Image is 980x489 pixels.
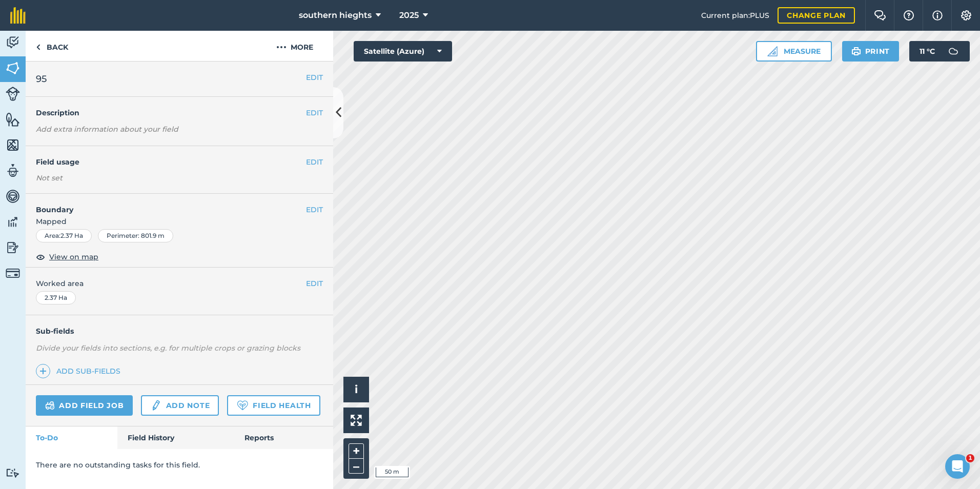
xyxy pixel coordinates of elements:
img: A cog icon [960,10,972,21]
img: svg+xml;base64,PD94bWwgdmVyc2lvbj0iMS4wIiBlbmNvZGluZz0idXRmLTgiPz4KPCEtLSBHZW5lcmF0b3I6IEFkb2JlIE... [6,266,20,280]
button: Measure [756,41,832,62]
img: svg+xml;base64,PD94bWwgdmVyc2lvbj0iMS4wIiBlbmNvZGluZz0idXRmLTgiPz4KPCEtLSBHZW5lcmF0b3I6IEFkb2JlIE... [6,214,20,230]
em: Add extra information about your field [36,125,178,134]
button: EDIT [306,204,323,215]
img: fieldmargin Logo [10,7,26,24]
img: svg+xml;base64,PHN2ZyB4bWxucz0iaHR0cDovL3d3dy53My5vcmcvMjAwMC9zdmciIHdpZHRoPSIxNyIgaGVpZ2h0PSIxNy... [932,9,943,22]
a: Field Health [227,395,320,416]
img: svg+xml;base64,PHN2ZyB4bWxucz0iaHR0cDovL3d3dy53My5vcmcvMjAwMC9zdmciIHdpZHRoPSIxOCIgaGVpZ2h0PSIyNC... [36,251,45,263]
img: A question mark icon [903,10,915,21]
span: 1 [966,454,974,462]
button: Satellite (Azure) [354,41,452,62]
a: Add field job [36,395,133,416]
img: svg+xml;base64,PHN2ZyB4bWxucz0iaHR0cDovL3d3dy53My5vcmcvMjAwMC9zdmciIHdpZHRoPSI5IiBoZWlnaHQ9IjI0Ii... [36,41,40,53]
div: Area : 2.37 Ha [36,229,92,242]
img: svg+xml;base64,PHN2ZyB4bWxucz0iaHR0cDovL3d3dy53My5vcmcvMjAwMC9zdmciIHdpZHRoPSIxOSIgaGVpZ2h0PSIyNC... [851,45,861,57]
a: Add note [141,395,219,416]
img: svg+xml;base64,PD94bWwgdmVyc2lvbj0iMS4wIiBlbmNvZGluZz0idXRmLTgiPz4KPCEtLSBHZW5lcmF0b3I6IEFkb2JlIE... [6,468,20,478]
h4: Boundary [26,194,306,215]
img: svg+xml;base64,PD94bWwgdmVyc2lvbj0iMS4wIiBlbmNvZGluZz0idXRmLTgiPz4KPCEtLSBHZW5lcmF0b3I6IEFkb2JlIE... [6,163,20,178]
img: svg+xml;base64,PD94bWwgdmVyc2lvbj0iMS4wIiBlbmNvZGluZz0idXRmLTgiPz4KPCEtLSBHZW5lcmF0b3I6IEFkb2JlIE... [6,87,20,101]
span: Current plan : PLUS [701,10,769,21]
a: Add sub-fields [36,364,125,378]
span: i [355,383,358,396]
button: View on map [36,251,98,263]
button: EDIT [306,107,323,118]
img: Four arrows, one pointing top left, one top right, one bottom right and the last bottom left [351,415,362,426]
button: EDIT [306,156,323,168]
a: Back [26,31,78,61]
div: Not set [36,173,323,183]
em: Divide your fields into sections, e.g. for multiple crops or grazing blocks [36,343,300,353]
img: svg+xml;base64,PD94bWwgdmVyc2lvbj0iMS4wIiBlbmNvZGluZz0idXRmLTgiPz4KPCEtLSBHZW5lcmF0b3I6IEFkb2JlIE... [45,399,55,412]
p: There are no outstanding tasks for this field. [36,459,323,471]
div: 2.37 Ha [36,291,76,304]
img: svg+xml;base64,PHN2ZyB4bWxucz0iaHR0cDovL3d3dy53My5vcmcvMjAwMC9zdmciIHdpZHRoPSIxNCIgaGVpZ2h0PSIyNC... [39,365,47,377]
a: Reports [234,426,333,449]
span: Worked area [36,278,323,289]
button: EDIT [306,72,323,83]
h4: Field usage [36,156,306,168]
img: svg+xml;base64,PD94bWwgdmVyc2lvbj0iMS4wIiBlbmNvZGluZz0idXRmLTgiPz4KPCEtLSBHZW5lcmF0b3I6IEFkb2JlIE... [943,41,964,62]
img: svg+xml;base64,PD94bWwgdmVyc2lvbj0iMS4wIiBlbmNvZGluZz0idXRmLTgiPz4KPCEtLSBHZW5lcmF0b3I6IEFkb2JlIE... [150,399,161,412]
button: EDIT [306,278,323,289]
span: Mapped [26,216,333,227]
button: Print [842,41,900,62]
a: Change plan [778,7,855,24]
span: 95 [36,72,47,86]
img: svg+xml;base64,PHN2ZyB4bWxucz0iaHR0cDovL3d3dy53My5vcmcvMjAwMC9zdmciIHdpZHRoPSIyMCIgaGVpZ2h0PSIyNC... [276,41,287,53]
img: svg+xml;base64,PD94bWwgdmVyc2lvbj0iMS4wIiBlbmNvZGluZz0idXRmLTgiPz4KPCEtLSBHZW5lcmF0b3I6IEFkb2JlIE... [6,35,20,50]
iframe: Intercom live chat [945,454,970,479]
img: svg+xml;base64,PHN2ZyB4bWxucz0iaHR0cDovL3d3dy53My5vcmcvMjAwMC9zdmciIHdpZHRoPSI1NiIgaGVpZ2h0PSI2MC... [6,137,20,153]
img: svg+xml;base64,PHN2ZyB4bWxucz0iaHR0cDovL3d3dy53My5vcmcvMjAwMC9zdmciIHdpZHRoPSI1NiIgaGVpZ2h0PSI2MC... [6,112,20,127]
button: More [256,31,333,61]
img: Ruler icon [767,46,778,56]
img: Two speech bubbles overlapping with the left bubble in the forefront [874,10,886,21]
a: To-Do [26,426,117,449]
img: svg+xml;base64,PHN2ZyB4bWxucz0iaHR0cDovL3d3dy53My5vcmcvMjAwMC9zdmciIHdpZHRoPSI1NiIgaGVpZ2h0PSI2MC... [6,60,20,76]
button: 11 °C [909,41,970,62]
button: – [349,459,364,474]
img: svg+xml;base64,PD94bWwgdmVyc2lvbj0iMS4wIiBlbmNvZGluZz0idXRmLTgiPz4KPCEtLSBHZW5lcmF0b3I6IEFkb2JlIE... [6,240,20,255]
span: southern hieghts [299,9,372,22]
div: Perimeter : 801.9 m [98,229,173,242]
h4: Description [36,107,323,118]
img: svg+xml;base64,PD94bWwgdmVyc2lvbj0iMS4wIiBlbmNvZGluZz0idXRmLTgiPz4KPCEtLSBHZW5lcmF0b3I6IEFkb2JlIE... [6,189,20,204]
span: 2025 [399,9,419,22]
h4: Sub-fields [26,325,333,337]
span: View on map [49,251,98,262]
a: Field History [117,426,234,449]
span: 11 ° C [920,41,935,62]
button: i [343,377,369,402]
button: + [349,443,364,459]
